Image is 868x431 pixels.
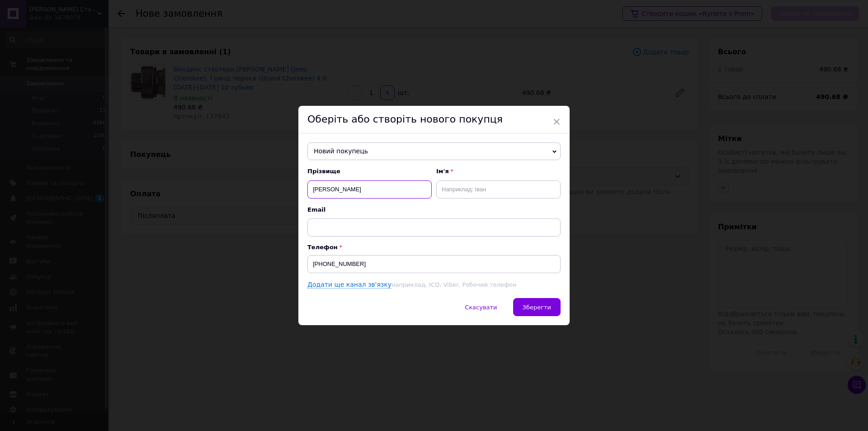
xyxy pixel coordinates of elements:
button: Зберегти [513,298,561,316]
span: Email [307,206,561,214]
button: Скасувати [455,298,506,316]
span: Новий покупець [307,142,561,161]
input: Наприклад: Іван [436,180,561,199]
input: +38 096 0000000 [307,255,561,273]
span: наприклад, ICQ, Viber, Робочий телефон [392,281,516,288]
input: Наприклад: Іванов [307,180,432,199]
span: Зберегти [523,304,551,311]
p: Телефон [307,244,561,251]
span: × [552,114,561,129]
a: Додати ще канал зв'язку [307,281,392,289]
span: Ім'я [436,167,561,175]
span: Скасувати [465,304,497,311]
div: Оберіть або створіть нового покупця [298,106,570,133]
span: Прізвище [307,167,432,175]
